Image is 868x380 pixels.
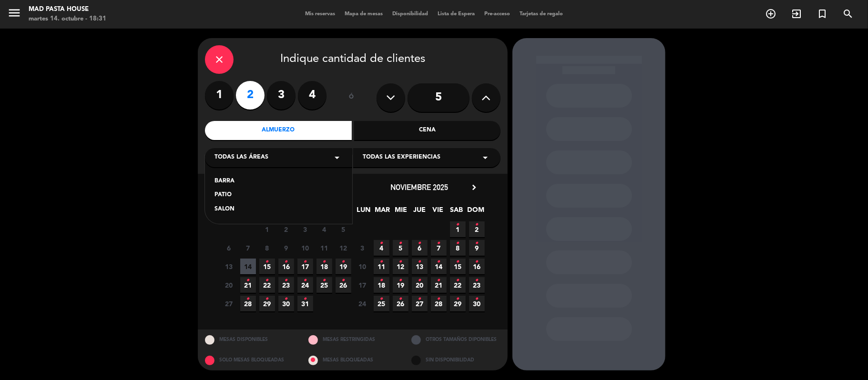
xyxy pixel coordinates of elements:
button: menu [7,6,21,23]
span: 1 [259,221,275,237]
span: 28 [240,296,256,311]
i: • [475,217,479,232]
i: • [266,254,269,270]
span: 14 [431,259,447,274]
span: 9 [469,240,485,256]
i: • [456,217,460,232]
span: 29 [259,296,275,311]
span: 8 [450,240,466,256]
span: 7 [240,240,256,256]
i: • [456,273,460,288]
span: 10 [297,240,313,256]
i: • [456,291,460,307]
i: • [418,291,421,307]
i: • [475,273,479,288]
span: 19 [393,277,408,293]
span: 18 [374,277,389,293]
span: 5 [393,240,408,256]
span: 15 [259,259,275,274]
div: Cena [354,121,501,140]
i: • [475,236,479,251]
i: • [418,236,421,251]
span: 5 [336,221,351,237]
span: 20 [221,277,237,293]
span: 26 [336,277,351,293]
label: 2 [236,81,265,110]
span: 16 [469,259,485,274]
div: Mad Pasta House [29,5,106,14]
label: 4 [298,81,327,110]
div: SOLO MESAS BLOQUEADAS [198,350,301,370]
i: • [342,254,345,270]
i: • [304,273,307,288]
span: 1 [450,221,466,237]
span: 20 [412,277,428,293]
span: 26 [393,296,408,311]
i: • [304,291,307,307]
span: 31 [297,296,313,311]
i: • [399,273,402,288]
i: • [246,291,250,307]
span: 23 [278,277,294,293]
span: 6 [412,240,428,256]
i: chevron_right [469,182,479,192]
span: 21 [240,277,256,293]
i: • [475,291,479,307]
span: 28 [431,296,447,311]
i: • [285,291,288,307]
span: 18 [317,259,332,274]
i: • [456,254,460,270]
i: • [266,273,269,288]
i: • [323,254,326,270]
span: noviembre 2025 [391,182,449,192]
span: Mapa de mesas [340,11,388,17]
span: 14 [240,259,256,274]
span: 19 [336,259,351,274]
i: • [342,273,345,288]
span: 17 [355,277,370,293]
div: Indique cantidad de clientes [205,45,500,74]
i: • [380,254,383,270]
span: Todas las experiencias [363,153,440,162]
i: • [437,254,440,270]
span: Tarjetas de regalo [515,11,568,17]
span: Todas las áreas [214,153,268,162]
span: 24 [297,277,313,293]
span: 24 [355,296,370,311]
i: exit_to_app [791,8,802,20]
span: MIE [393,204,409,220]
label: 3 [267,81,296,110]
span: 17 [297,259,313,274]
span: 12 [336,240,351,256]
span: 25 [374,296,389,311]
span: Pre-acceso [480,11,515,17]
span: 11 [374,259,389,274]
i: • [380,273,383,288]
i: • [399,291,402,307]
span: 22 [259,277,275,293]
div: MESAS RESTRINGIDAS [301,330,405,350]
span: 9 [278,240,294,256]
span: 2 [278,221,294,237]
span: 29 [450,296,466,311]
i: turned_in_not [817,8,828,20]
span: 15 [450,259,466,274]
span: JUE [412,204,428,220]
span: VIE [430,204,446,220]
i: • [399,254,402,270]
span: 13 [221,259,237,274]
div: MESAS BLOQUEADAS [301,350,405,370]
i: • [418,273,421,288]
span: 7 [431,240,447,256]
i: • [380,291,383,307]
span: 16 [278,259,294,274]
i: • [437,291,440,307]
span: 12 [393,259,408,274]
i: menu [7,6,21,20]
i: add_circle_outline [765,8,776,20]
span: 27 [412,296,428,311]
span: 21 [431,277,447,293]
span: 11 [317,240,332,256]
i: • [437,273,440,288]
div: martes 14. octubre - 18:31 [29,14,106,24]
